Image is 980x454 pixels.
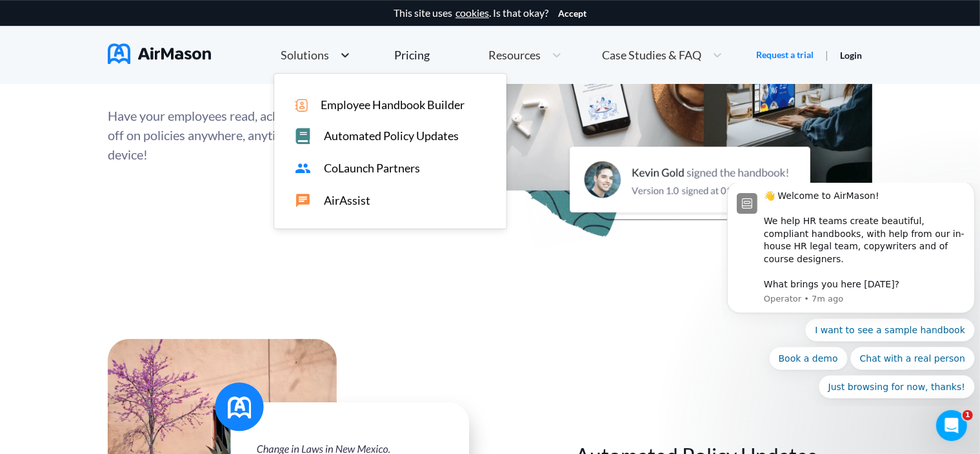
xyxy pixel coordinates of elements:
[324,194,370,207] span: AirAssist
[488,49,541,61] span: Resources
[722,183,980,406] iframe: Intercom notifications message
[108,106,385,164] div: Have your employees read, acknowledge, and sign off on policies anywhere, anytime, from any device!
[5,135,253,215] div: Quick reply options
[97,192,253,215] button: Quick reply: Just browsing for now, thanks!
[15,10,35,30] img: Profile image for Operator
[394,43,430,67] a: Pricing
[825,48,828,61] span: |
[394,49,430,61] div: Pricing
[455,7,489,19] a: cookies
[47,163,126,187] button: Quick reply: Book a demo
[295,99,308,112] img: icon
[324,129,459,143] span: Automated Policy Updates
[128,163,253,187] button: Quick reply: Chat with a real person
[840,50,862,61] a: Login
[936,410,967,441] iframe: Intercom live chat
[83,135,253,158] button: Quick reply: I want to see a sample handbook
[558,8,586,19] button: Accept cookies
[963,410,973,420] span: 1
[756,48,814,61] a: Request a trial
[324,161,420,175] span: CoLaunch Partners
[108,43,211,64] img: AirMason Logo
[42,6,243,108] div: 👋 Welcome to AirMason! We help HR teams create beautiful, compliant handbooks, with help from our...
[321,98,465,112] span: Employee Handbook Builder
[602,49,701,61] span: Case Studies & FAQ
[42,110,243,121] p: Message from Operator, sent 7m ago
[281,49,329,61] span: Solutions
[42,6,243,108] div: Message content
